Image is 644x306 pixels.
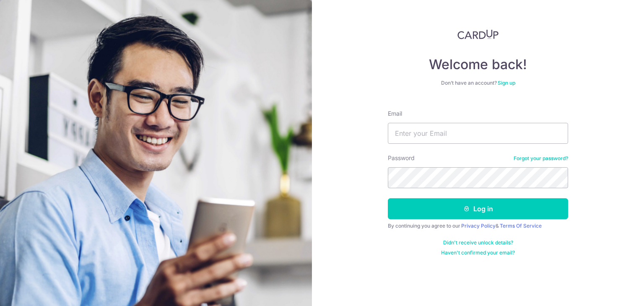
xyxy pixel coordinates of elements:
[498,80,515,86] a: Sign up
[388,56,568,73] h4: Welcome back!
[457,29,499,39] img: CardUp Logo
[514,155,568,162] a: Forgot your password?
[388,123,568,144] input: Enter your Email
[388,154,415,162] label: Password
[388,198,568,219] button: Log in
[388,109,402,118] label: Email
[500,223,542,229] a: Terms Of Service
[388,80,568,86] div: Don’t have an account?
[443,239,513,246] a: Didn't receive unlock details?
[461,223,496,229] a: Privacy Policy
[388,223,568,229] div: By continuing you agree to our &
[441,249,515,256] a: Haven't confirmed your email?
